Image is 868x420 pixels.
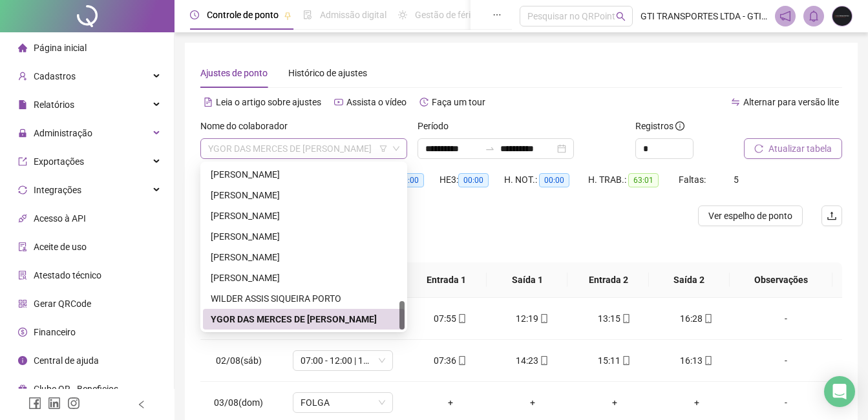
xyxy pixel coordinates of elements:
[584,353,645,368] div: 15:11
[320,10,386,20] span: Admissão digital
[538,356,549,365] span: mobile
[211,271,397,285] div: [PERSON_NAME]
[203,205,405,226] div: SYLVIO AUGUSTO LOPES DA SILVA JUNIOR
[748,395,824,410] div: -
[419,311,481,326] div: 07:55
[502,311,563,326] div: 12:19
[203,268,405,288] div: WALDIR GOMES DE OLIVEIRA JÚNIOR
[734,174,739,185] span: 5
[18,384,27,394] span: gift
[502,395,563,410] div: +
[28,397,41,410] span: facebook
[211,250,397,264] div: [PERSON_NAME]
[439,173,504,187] div: HE 3:
[211,229,397,244] div: [PERSON_NAME]
[666,311,727,326] div: 16:28
[303,10,312,19] span: file-done
[398,10,407,19] span: sun
[620,314,631,323] span: mobile
[456,314,467,323] span: mobile
[18,328,27,337] span: dollar
[203,185,405,205] div: SIMONE DA SILVA MACHADO
[406,262,487,298] th: Entrada 1
[419,395,481,410] div: +
[504,173,588,187] div: H. NOT.:
[34,71,76,81] span: Cadastros
[34,327,76,337] span: Financeiro
[419,98,429,107] span: history
[487,262,567,298] th: Saída 1
[211,209,397,223] div: [PERSON_NAME]
[808,10,820,22] span: bell
[34,242,87,252] span: Aceite de uso
[216,355,262,366] span: 02/08(sáb)
[301,393,385,412] span: FOLGA
[492,10,502,19] span: ellipsis
[203,288,405,309] div: WILDER ASSIS SIQUEIRA PORTO
[698,205,803,226] button: Ver espelho de ponto
[203,164,405,185] div: ROBERTO DA SILVA ALVES
[779,10,791,22] span: notification
[18,271,27,280] span: solution
[748,353,824,368] div: -
[207,10,279,20] span: Controle de ponto
[418,119,457,133] label: Período
[824,376,855,407] div: Open Intercom Messenger
[620,356,631,365] span: mobile
[679,174,708,185] span: Faltas:
[628,173,659,187] span: 63:01
[539,173,569,187] span: 00:00
[703,314,713,323] span: mobile
[832,6,852,26] img: 79366
[34,213,86,224] span: Acesso à API
[584,395,645,410] div: +
[301,351,385,370] span: 07:00 - 12:00 | 13:00 - 15:20
[203,226,405,247] div: VALESCA DA SILVA MARQUES
[288,68,367,78] span: Histórico de ajustes
[34,299,91,309] span: Gerar QRCode
[284,12,291,19] span: pushpin
[584,311,645,326] div: 13:15
[18,129,27,138] span: lock
[419,353,481,368] div: 07:36
[731,98,740,107] span: swap
[346,97,407,107] span: Assista o vídeo
[392,145,400,152] span: down
[200,68,268,78] span: Ajustes de ponto
[768,142,832,156] span: Atualizar tabela
[18,185,27,194] span: sync
[415,10,480,20] span: Gestão de férias
[18,100,27,109] span: file
[18,242,27,251] span: audit
[211,312,397,326] div: YGOR DAS MERCES DE [PERSON_NAME]
[211,167,397,182] div: [PERSON_NAME]
[18,157,27,166] span: export
[588,173,679,187] div: H. TRAB.:
[34,185,81,195] span: Integrações
[748,311,824,326] div: -
[730,262,832,298] th: Observações
[34,384,118,394] span: Clube QR - Beneficios
[48,397,61,410] span: linkedin
[485,143,495,154] span: swap-right
[635,119,684,133] span: Registros
[18,72,27,81] span: user-add
[18,356,27,365] span: info-circle
[666,353,727,368] div: 16:13
[458,173,489,187] span: 00:00
[744,138,842,159] button: Atualizar tabela
[649,262,730,298] th: Saída 2
[754,144,763,153] span: reload
[34,100,74,110] span: Relatórios
[18,43,27,52] span: home
[211,188,397,202] div: [PERSON_NAME]
[640,9,767,23] span: GTI TRANSPORTES LTDA - GTI TRANSPORTES E LOGISTICA LTDA
[34,156,84,167] span: Exportações
[432,97,485,107] span: Faça um tour
[334,98,343,107] span: youtube
[675,121,684,131] span: info-circle
[203,247,405,268] div: VICTOR MORAES DA SILVA
[200,119,296,133] label: Nome do colaborador
[379,145,387,152] span: filter
[67,397,80,410] span: instagram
